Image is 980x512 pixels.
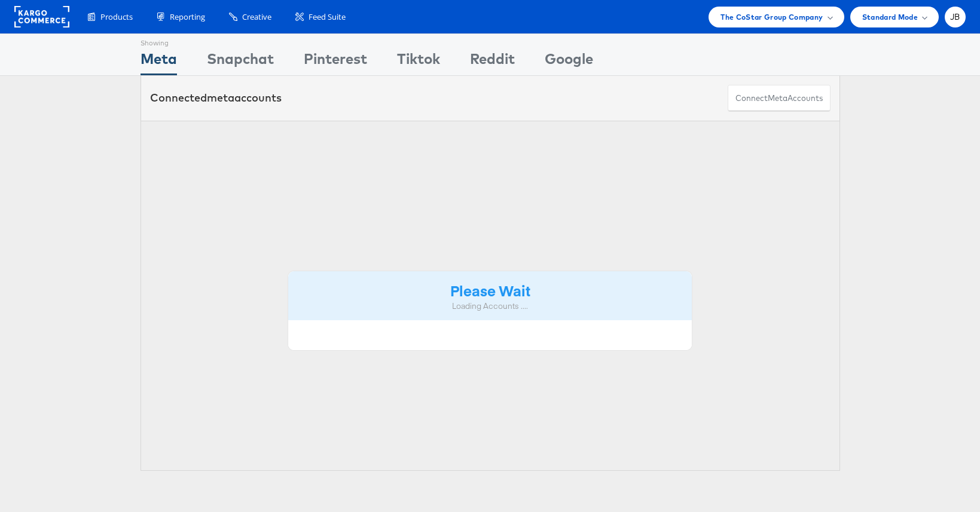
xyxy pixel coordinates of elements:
[207,91,234,105] span: meta
[304,48,367,75] div: Pinterest
[950,13,960,21] span: JB
[721,11,823,23] span: The CoStar Group Company
[862,11,918,23] span: Standard Mode
[768,93,787,104] span: meta
[450,280,530,300] strong: Please Wait
[100,11,133,23] span: Products
[242,11,271,23] span: Creative
[141,48,177,75] div: Meta
[141,34,177,48] div: Showing
[150,90,282,106] div: Connected accounts
[397,48,440,75] div: Tiktok
[545,48,593,75] div: Google
[207,48,274,75] div: Snapchat
[728,85,831,112] button: ConnectmetaAccounts
[297,301,683,312] div: Loading Accounts ....
[170,11,205,23] span: Reporting
[309,11,346,23] span: Feed Suite
[470,48,515,75] div: Reddit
